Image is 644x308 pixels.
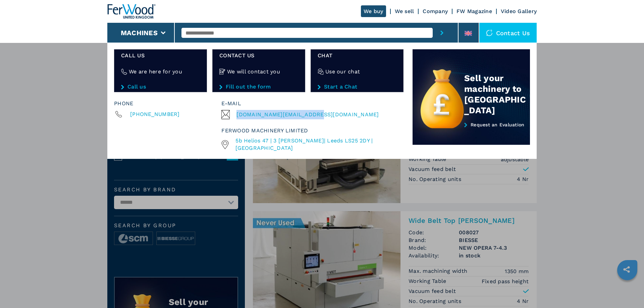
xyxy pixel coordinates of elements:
a: Company [423,8,448,14]
a: Video Gallery [501,8,537,14]
a: Fill out the form [219,84,298,90]
div: E-mail [221,99,400,108]
span: 5b Helios 47 | 3 [PERSON_NAME] [235,137,324,144]
span: CHAT [318,52,396,59]
img: We will contact you [219,69,225,75]
div: Phone [114,99,221,108]
a: Call us [121,84,200,90]
h4: We are here for you [129,68,182,75]
span: [PHONE_NUMBER] [130,110,180,119]
span: CONTACT US [219,52,298,59]
div: Ferwood Machinery Limited [221,126,400,135]
img: 0at4OqP8HB87P+sUh2Q4AAAAASUVORK5CYII= [221,140,229,149]
h4: Use our chat [325,68,360,75]
div: Contact us [479,23,537,43]
img: Use our chat [318,69,324,75]
a: We sell [395,8,414,14]
span: [DOMAIN_NAME][EMAIL_ADDRESS][DOMAIN_NAME] [236,110,379,119]
span: Call us [121,52,200,59]
button: submit-button [433,23,451,43]
a: We buy [361,5,386,17]
img: Phone [114,110,123,119]
img: Contact us [486,29,493,36]
button: Machines [121,29,158,37]
a: Request an Evaluation [413,122,530,145]
a: 5b Helios 47 | 3 [PERSON_NAME]| Leeds LS25 2DY | [GEOGRAPHIC_DATA] [235,137,400,152]
img: Ferwood [107,4,156,19]
a: FW Magazine [457,8,492,14]
img: We are here for you [121,69,127,75]
div: Sell your machinery to [GEOGRAPHIC_DATA] [464,73,530,116]
a: Start a Chat [318,84,396,90]
img: Email [221,110,230,119]
h4: We will contact you [227,68,280,75]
